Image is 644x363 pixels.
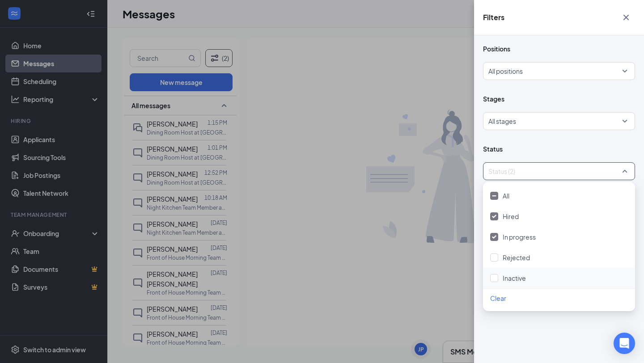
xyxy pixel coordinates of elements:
span: Clear [490,294,506,302]
span: In progress [503,233,536,241]
h5: Filters [483,13,504,22]
span: All [503,192,509,200]
span: Positions [483,44,635,53]
span: Status [483,144,635,153]
div: Inactive [483,268,635,288]
button: Cross [617,9,635,26]
div: Open Intercom Messenger [614,333,635,354]
span: Inactive [503,274,526,282]
div: Rejected [483,247,635,268]
span: Rejected [503,253,530,262]
img: checkbox [492,215,496,218]
span: Stages [483,94,635,103]
div: Hired [483,206,635,227]
svg: Cross [621,12,631,23]
img: checkbox [492,235,496,239]
span: Hired [503,212,519,220]
img: checkbox [492,195,496,197]
div: In progress [483,227,635,247]
div: All [483,186,635,206]
button: Clear [483,289,513,308]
